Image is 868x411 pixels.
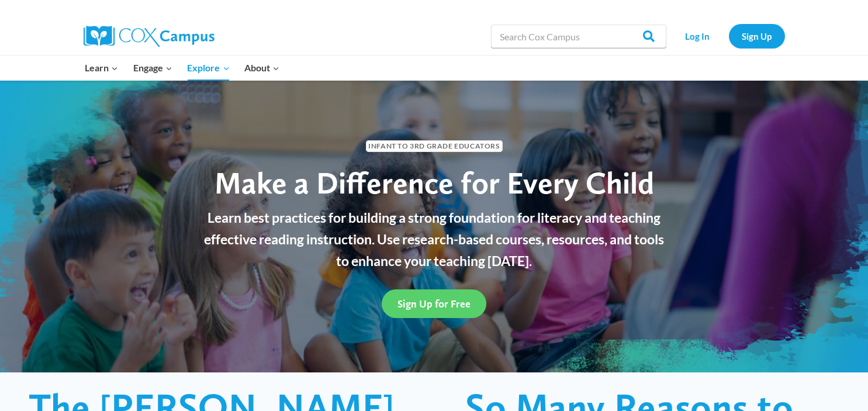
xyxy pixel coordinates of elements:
span: Engage [133,60,172,75]
span: Infant to 3rd Grade Educators [366,140,503,151]
span: Make a Difference for Every Child [215,164,654,201]
nav: Primary Navigation [78,56,287,80]
span: Explore [187,60,229,75]
a: Sign Up for Free [382,289,486,318]
nav: Secondary Navigation [672,24,785,48]
a: Log In [672,24,723,48]
span: About [244,60,279,75]
input: Search Cox Campus [491,25,666,48]
span: Sign Up for Free [397,298,471,310]
a: Sign Up [729,24,785,48]
img: Cox Campus [84,26,215,47]
span: Learn [85,60,118,75]
p: Learn best practices for building a strong foundation for literacy and teaching effective reading... [198,207,671,271]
